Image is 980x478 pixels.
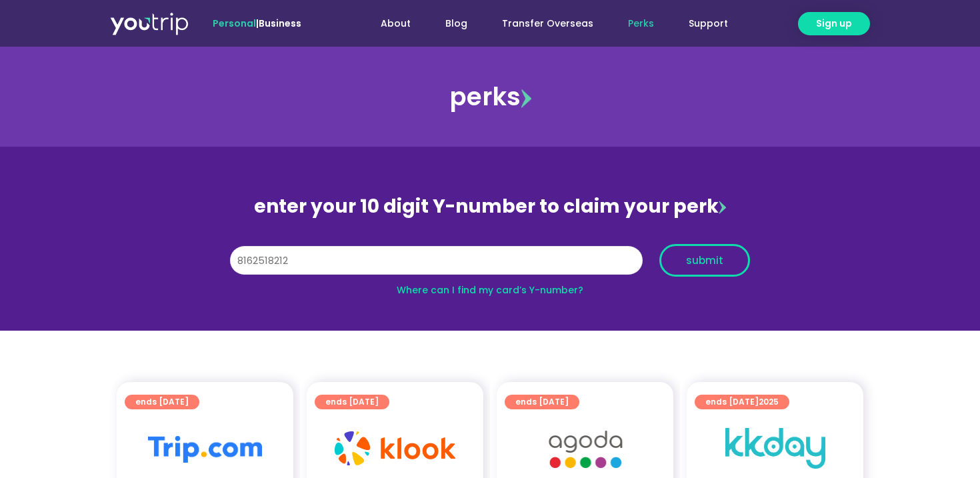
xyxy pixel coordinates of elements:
span: Personal [213,17,256,30]
a: ends [DATE]2025 [695,395,789,409]
a: Perks [611,11,671,36]
span: ends [DATE] [705,395,779,409]
a: Sign up [798,12,870,35]
span: submit [686,255,723,265]
span: Sign up [816,17,852,31]
span: ends [DATE] [135,395,189,409]
a: Blog [428,11,485,36]
span: ends [DATE] [325,395,379,409]
a: Support [671,11,745,36]
span: | [213,17,301,30]
a: ends [DATE] [125,395,199,409]
input: 10 digit Y-number (e.g. 8123456789) [230,246,643,275]
div: enter your 10 digit Y-number to claim your perk [223,189,757,224]
button: submit [659,244,750,277]
a: Business [259,17,301,30]
nav: Menu [337,11,745,36]
a: ends [DATE] [505,395,579,409]
a: About [363,11,428,36]
form: Y Number [230,244,750,287]
a: Transfer Overseas [485,11,611,36]
a: Where can I find my card’s Y-number? [397,283,583,297]
span: ends [DATE] [515,395,569,409]
span: 2025 [759,396,779,407]
a: ends [DATE] [315,395,389,409]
